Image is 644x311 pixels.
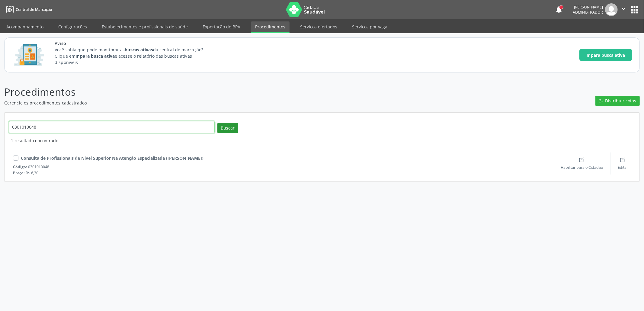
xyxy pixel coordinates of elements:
[4,85,449,100] p: Procedimentos
[555,5,563,14] button: notifications
[13,164,27,169] span: Código:
[98,21,192,32] a: Estabelecimentos e profissionais de saúde
[579,49,632,61] button: Ir para busca ativa
[605,98,636,104] span: Distribuir cotas
[55,40,214,46] span: Aviso
[13,170,25,175] span: Preço:
[251,21,290,33] a: Procedimentos
[561,165,603,170] span: Habilitar para o Cidadão
[12,41,46,69] img: Imagem de CalloutCard
[573,5,603,10] div: [PERSON_NAME]
[595,96,640,106] button: git merge outline Distribuir cotas
[579,157,585,163] ion-icon: create outline
[13,164,553,169] div: 0301010048
[217,123,238,133] button: Buscar
[620,5,627,12] i: 
[26,170,39,175] span: R$ 6,30
[348,21,392,32] a: Serviços por vaga
[618,3,629,16] button: 
[55,46,214,66] p: Você sabia que pode monitorar as da central de marcação? Clique em e acesse o relatório das busca...
[605,3,618,16] img: img
[125,47,153,53] strong: buscas ativas
[587,52,625,58] span: Ir para busca ativa
[198,21,245,32] a: Exportação do BPA
[4,100,449,106] p: Gerencie os procedimentos cadastrados
[296,21,341,32] a: Serviços ofertados
[573,10,603,15] span: Administrador
[599,99,603,103] ion-icon: git merge outline
[618,165,628,170] span: Editar
[629,5,640,15] button: apps
[21,155,203,161] div: Consulta de Profissionais de Nivel Superior Na Atenção Especializada (Exceto Médico)
[54,21,91,32] a: Configurações
[2,21,48,32] a: Acompanhamento
[75,53,115,59] strong: Ir para busca ativa
[4,5,52,14] a: Central de Marcação
[620,157,626,163] ion-icon: create outline
[11,137,635,144] div: 1 resultado encontrado
[9,121,215,133] input: Busque pelo nome ou código de procedimento
[16,7,52,12] span: Central de Marcação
